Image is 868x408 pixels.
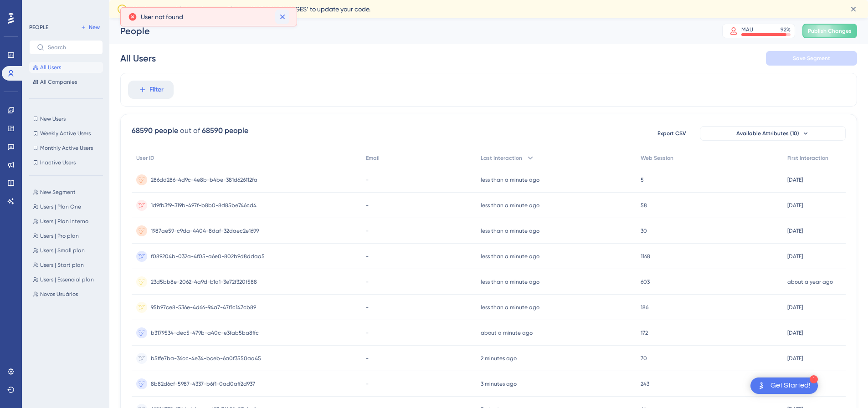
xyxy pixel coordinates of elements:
[29,216,108,227] button: Users | Plan Interno
[657,130,686,137] span: Export CSV
[89,24,100,31] span: New
[781,26,791,33] div: 92 %
[40,144,93,152] span: Monthly Active Users
[202,125,248,136] div: 68590 people
[366,355,369,362] span: -
[366,176,369,184] span: -
[641,227,647,235] span: 30
[40,159,76,166] span: Inactive Users
[40,130,91,137] span: Weekly Active Users
[40,203,81,210] span: Users | Plan One
[29,113,103,124] button: New Users
[481,202,539,209] time: less than a minute ago
[756,380,767,391] img: launcher-image-alternative-text
[641,380,649,388] span: 243
[40,291,78,298] span: Novos Usuários
[133,4,370,15] span: You have unpublished changes. Click on ‘PUBLISH CHANGES’ to update your code.
[641,154,673,162] span: Web Session
[151,304,256,311] span: 95b97ce8-536e-4d66-94a7-47f1c147cb89
[120,25,699,37] div: People
[151,278,257,286] span: 23d5bb8e-2062-4a9d-b1a1-3e72f320f588
[481,177,539,183] time: less than a minute ago
[141,11,183,22] span: User not found
[481,355,517,362] time: 2 minutes ago
[151,202,257,209] span: 1d9fb3f9-319b-497f-b8b0-8d85be746cd4
[802,24,857,38] button: Publish Changes
[151,176,257,184] span: 286dd286-4d9c-4e8b-b4be-381d626112fa
[641,355,647,362] span: 70
[40,276,94,283] span: Users | Essencial plan
[366,227,369,235] span: -
[787,253,803,260] time: [DATE]
[641,253,650,260] span: 1168
[787,279,833,285] time: about a year ago
[787,304,803,311] time: [DATE]
[366,304,369,311] span: -
[741,26,753,33] div: MAU
[151,227,259,235] span: 1987ae59-c9da-4404-8daf-32daec2e1699
[481,228,539,234] time: less than a minute ago
[366,278,369,286] span: -
[40,64,61,71] span: All Users
[366,380,369,388] span: -
[151,253,265,260] span: f089204b-032a-4f05-a6e0-802b9d8ddaa5
[700,126,846,141] button: Available Attributes (10)
[787,154,828,162] span: First Interaction
[770,381,811,391] div: Get Started!
[29,143,103,153] button: Monthly Active Users
[481,381,517,387] time: 3 minutes ago
[481,279,539,285] time: less than a minute ago
[77,22,103,33] button: New
[766,51,857,66] button: Save Segment
[787,228,803,234] time: [DATE]
[481,154,522,162] span: Last Interaction
[136,154,154,162] span: User ID
[48,44,95,51] input: Search
[128,81,174,99] button: Filter
[29,157,103,168] button: Inactive Users
[40,189,76,196] span: New Segment
[808,27,852,35] span: Publish Changes
[481,253,539,260] time: less than a minute ago
[40,115,66,122] span: New Users
[149,84,164,95] span: Filter
[787,202,803,209] time: [DATE]
[810,375,818,383] div: 1
[40,232,79,240] span: Users | Pro plan
[366,253,369,260] span: -
[40,218,88,225] span: Users | Plan Interno
[641,176,644,184] span: 5
[29,245,108,256] button: Users | Small plan
[40,261,84,269] span: Users | Start plan
[120,52,156,65] div: All Users
[366,202,369,209] span: -
[151,329,259,337] span: b3179534-dec5-479b-a40c-e3fab5ba8ffc
[787,330,803,336] time: [DATE]
[180,125,200,136] div: out of
[132,125,178,136] div: 68590 people
[366,329,369,337] span: -
[641,278,650,286] span: 603
[29,260,108,270] button: Users | Start plan
[29,201,108,212] button: Users | Plan One
[649,126,694,141] button: Export CSV
[787,355,803,362] time: [DATE]
[366,154,380,162] span: Email
[481,304,539,311] time: less than a minute ago
[29,76,103,87] button: All Companies
[29,128,103,139] button: Weekly Active Users
[40,78,77,86] span: All Companies
[151,355,261,362] span: b5ffe7ba-36cc-4e34-bceb-6a0f3550aa45
[641,202,647,209] span: 58
[29,289,108,300] button: Novos Usuários
[787,177,803,183] time: [DATE]
[750,377,818,394] div: Open Get Started! checklist, remaining modules: 1
[481,330,533,336] time: about a minute ago
[793,55,830,62] span: Save Segment
[29,24,48,31] div: PEOPLE
[29,274,108,285] button: Users | Essencial plan
[29,187,108,198] button: New Segment
[29,230,108,241] button: Users | Pro plan
[40,247,85,254] span: Users | Small plan
[151,380,255,388] span: 8b82d6cf-5987-4337-b6f1-0ad0aff2d937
